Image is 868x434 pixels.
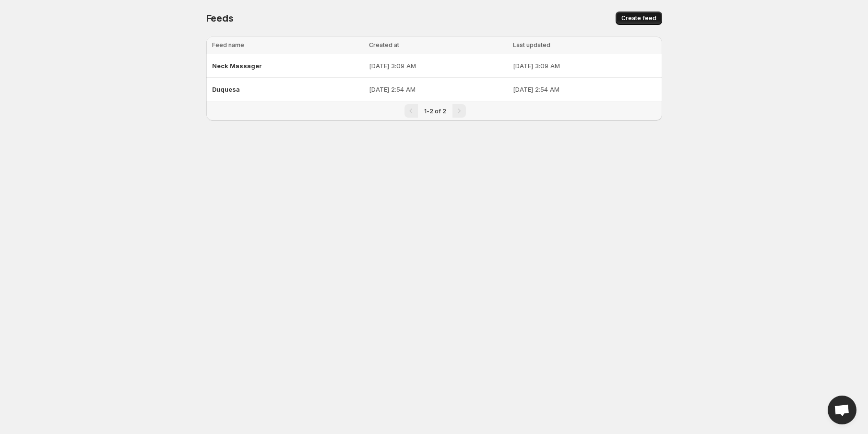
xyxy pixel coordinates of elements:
[206,12,234,24] span: Feeds
[424,108,446,115] span: 1-2 of 2
[828,396,856,424] div: Open chat
[212,41,244,48] span: Feed name
[212,85,240,93] span: Duquesa
[369,84,507,94] p: [DATE] 2:54 AM
[621,14,656,22] span: Create feed
[513,61,656,71] p: [DATE] 3:09 AM
[616,12,662,25] button: Create feed
[369,61,507,71] p: [DATE] 3:09 AM
[369,41,399,48] span: Created at
[513,41,550,48] span: Last updated
[212,62,262,70] span: Neck Massager
[206,101,662,121] nav: Pagination
[513,84,656,94] p: [DATE] 2:54 AM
